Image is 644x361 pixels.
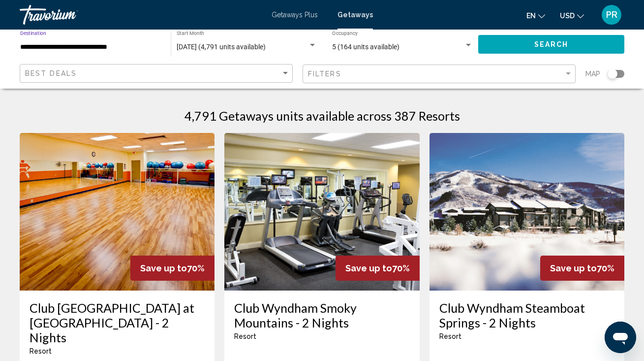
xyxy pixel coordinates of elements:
span: en [526,12,536,20]
a: Travorium [20,5,262,25]
img: 6367E01X.jpg [429,133,624,291]
span: PR [606,10,617,20]
button: User Menu [599,4,624,25]
span: 5 (164 units available) [332,43,399,51]
a: Club [GEOGRAPHIC_DATA] at [GEOGRAPHIC_DATA] - 2 Nights [30,300,205,345]
span: Save up to [345,263,392,273]
img: 5993O01X.jpg [224,133,419,291]
a: Getaways Plus [272,11,318,19]
span: [DATE] (4,791 units available) [177,43,266,51]
span: Save up to [140,263,187,273]
div: 70% [540,256,624,281]
img: 0071O01X.jpg [20,133,215,291]
a: Club Wyndham Steamboat Springs - 2 Nights [439,300,614,330]
span: Map [585,67,600,81]
button: Change language [526,8,545,23]
span: Resort [30,347,52,355]
span: Filters [308,70,341,78]
span: Search [534,41,569,49]
button: Change currency [560,8,584,23]
a: Club Wyndham Smoky Mountains - 2 Nights [234,300,409,330]
span: USD [560,12,575,20]
button: Filter [303,64,576,84]
h1: 4,791 Getaways units available across 387 Resorts [184,108,460,123]
span: Best Deals [25,69,77,77]
button: Search [478,35,624,53]
iframe: Button to launch messaging window [605,322,636,353]
mat-select: Sort by [25,69,290,78]
span: Resort [234,332,256,340]
span: Save up to [550,263,597,273]
span: Resort [439,332,461,340]
a: Getaways [337,11,373,19]
div: 70% [336,256,420,281]
div: 70% [130,256,215,281]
